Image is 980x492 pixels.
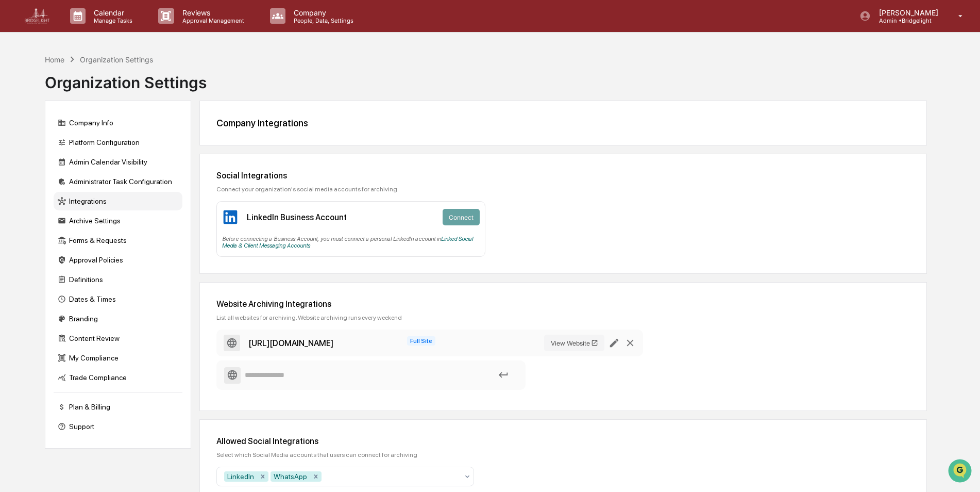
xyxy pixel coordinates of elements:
[216,118,910,128] div: Company Integrations
[54,211,182,230] div: Archive Settings
[257,471,268,482] div: Remove LinkedIn
[54,349,182,367] div: My Compliance
[54,398,182,416] div: Plan & Billing
[871,17,943,24] p: Admin • Bridgelight
[85,130,128,140] span: Attestations
[21,130,66,140] span: Preclearance
[54,290,182,308] div: Dates & Times
[285,17,359,24] p: People, Data, Settings
[224,471,257,482] div: LinkedIn
[25,8,49,24] img: logo
[10,131,19,139] div: 🖐️
[54,368,182,387] div: Trade Compliance
[216,314,910,321] div: List all websites for archiving. Website archiving runs every weekend
[86,8,138,17] p: Calendar
[248,338,333,348] div: https://bridgelightadvisors.com/
[54,329,182,348] div: Content Review
[947,458,975,486] iframe: Open customer support
[54,251,182,269] div: Approval Policies
[216,299,910,309] div: Website Archiving Integrations
[54,231,182,250] div: Forms & Requests
[54,133,182,152] div: Platform Configuration
[54,172,182,191] div: Administrator Task Configuration
[54,192,182,210] div: Integrations
[86,17,138,24] p: Manage Tasks
[54,153,182,171] div: Admin Calendar Visibility
[310,471,322,482] div: Remove WhatsApp
[45,65,207,92] div: Organization Settings
[73,174,125,183] a: Powered byPylon
[103,175,125,183] span: Pylon
[10,151,19,159] div: 🔎
[35,79,169,89] div: Start new chat
[71,126,132,144] a: 🗄️Attestations
[216,171,910,181] div: Social Integrations
[35,89,130,97] div: We're available if you need us!
[21,150,65,160] span: Data Lookup
[271,471,310,482] div: WhatsApp
[247,212,347,222] div: LinkedIn Business Account
[10,79,29,97] img: 1746055101610-c473b297-6a78-478c-a979-82029cc54cd1
[174,8,249,17] p: Reviews
[80,55,153,64] div: Organization Settings
[174,17,249,24] p: Approval Management
[407,336,435,346] span: Full Site
[216,186,910,193] div: Connect your organization's social media accounts for archiving
[54,113,182,132] div: Company Info
[45,55,64,64] div: Home
[175,82,188,94] button: Start new chat
[54,270,182,289] div: Definitions
[6,145,69,164] a: 🔎Data Lookup
[285,8,359,17] p: Company
[544,335,605,351] button: View Website
[216,436,910,446] div: Allowed Social Integrations
[222,209,239,225] img: LinkedIn Business Account Icon
[54,309,182,328] div: Branding
[54,417,182,436] div: Support
[222,232,480,249] div: Before connecting a Business Account, you must connect a personal LinkedIn account in
[222,236,473,249] a: Linked Social Media & Client Messaging Accounts
[443,209,480,225] button: Connect
[75,131,83,139] div: 🗄️
[10,22,188,38] p: How can we help?
[6,126,71,144] a: 🖐️Preclearance
[871,8,943,17] p: [PERSON_NAME]
[216,451,910,458] div: Select which Social Media accounts that users can connect for archiving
